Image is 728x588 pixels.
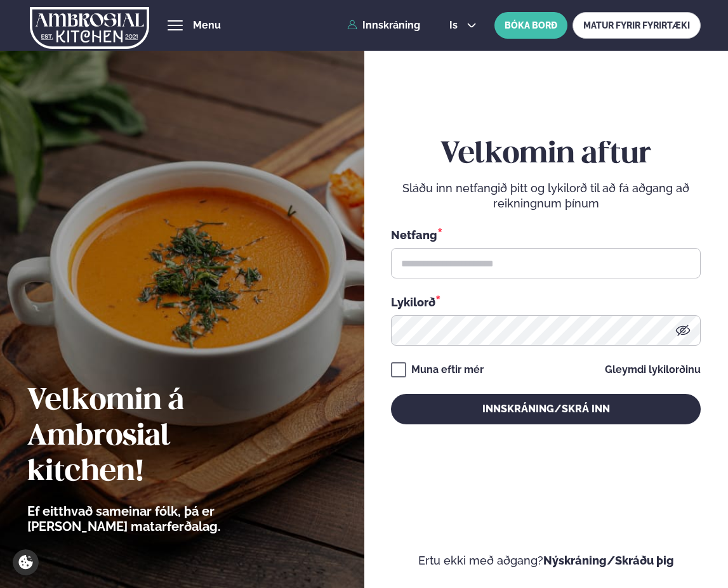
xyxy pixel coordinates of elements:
button: Innskráning/Skrá inn [391,394,701,424]
button: is [439,20,487,30]
a: Innskráning [347,20,420,31]
div: Lykilorð [391,294,701,310]
h2: Velkomin aftur [391,137,701,173]
p: Sláðu inn netfangið þitt og lykilorð til að fá aðgang að reikningnum þínum [391,181,701,211]
button: BÓKA BORÐ [494,12,567,39]
img: logo [30,2,150,54]
a: Cookie settings [13,549,39,575]
span: is [449,20,461,30]
a: Gleymdi lykilorðinu [605,365,701,375]
button: hamburger [168,18,183,33]
p: Ef eitthvað sameinar fólk, þá er [PERSON_NAME] matarferðalag. [27,504,291,534]
p: Ertu ekki með aðgang? [391,553,701,568]
h2: Velkomin á Ambrosial kitchen! [27,384,291,490]
div: Netfang [391,226,701,243]
a: MATUR FYRIR FYRIRTÆKI [572,12,701,39]
a: Nýskráning/Skráðu þig [543,554,674,567]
